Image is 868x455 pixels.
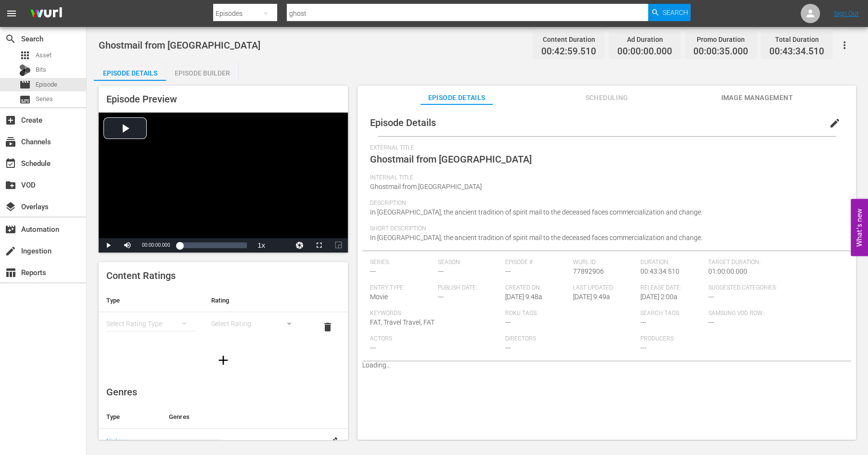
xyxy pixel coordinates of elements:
[438,259,501,266] span: Season:
[5,158,16,169] span: Schedule
[106,270,176,281] span: Content Ratings
[161,405,318,429] th: Genres
[370,284,433,292] span: Entry Type:
[505,335,636,343] span: Directors
[541,46,596,57] span: 00:42:59.510
[663,4,688,21] span: Search
[142,242,170,248] span: 00:00:00.000
[36,65,46,75] span: Bits
[5,114,16,126] span: Create
[309,238,329,253] button: Fullscreen
[640,267,679,275] span: 00:43:34.510
[571,92,643,104] span: Scheduling
[329,238,348,253] button: Picture-in-Picture
[708,310,771,317] span: Samsung VOD Row:
[370,144,839,152] span: External Title
[99,113,348,253] div: Video Player
[99,405,161,429] th: Type
[322,321,333,333] span: delete
[505,344,511,352] span: ---
[370,318,434,326] span: FAT, Travel Travel, FAT
[5,179,16,191] span: VOD
[370,174,839,182] span: Internal Title
[370,225,839,233] span: Short Description
[370,259,433,266] span: Series:
[290,238,309,253] button: Jump To Time
[640,335,771,343] span: Producers
[693,46,748,57] span: 00:00:35.000
[36,80,57,89] span: Episode
[829,117,841,129] span: edit
[94,62,166,81] button: Episode Details
[573,267,604,275] span: 77892906
[99,289,204,312] th: Type
[6,8,17,19] span: menu
[640,318,646,326] span: ---
[5,136,16,148] span: Channels
[5,33,16,45] span: Search
[370,200,839,207] span: Description
[19,79,31,90] span: Episode
[19,50,31,61] span: Asset
[505,318,511,326] span: ---
[5,224,16,235] span: Automation
[106,386,137,398] span: Genres
[640,259,703,266] span: Duration:
[769,46,824,57] span: 00:43:34.510
[708,293,714,301] span: ---
[166,62,238,81] button: Episode Builder
[99,39,260,51] span: Ghostmail from [GEOGRAPHIC_DATA]
[36,51,51,60] span: Asset
[640,284,703,292] span: Release Date:
[648,4,690,21] button: Search
[370,208,702,216] span: In [GEOGRAPHIC_DATA], the ancient tradition of spirit mail to the deceased faces commercializatio...
[179,242,247,248] div: Progress Bar
[438,267,444,275] span: ---
[617,33,672,46] div: Ad Duration
[362,361,851,369] p: Loading...
[573,259,636,266] span: Wurl ID:
[438,284,501,292] span: Publish Date:
[421,92,493,104] span: Episode Details
[721,92,793,104] span: Image Management
[505,284,568,292] span: Created On:
[370,153,532,165] span: Ghostmail from [GEOGRAPHIC_DATA]
[23,2,69,25] img: ans4CAIJ8jUAAAAAAAAAAAAAAAAAAAAAAAAgQb4GAAAAAAAAAAAAAAAAAAAAAAAAJMjXAAAAAAAAAAAAAAAAAAAAAAAAgAT5G...
[617,46,672,57] span: 00:00:00.000
[370,117,436,128] span: Episode Details
[99,289,348,342] table: simple table
[370,335,500,343] span: Actors
[5,201,16,213] span: Overlays
[99,238,118,253] button: Play
[19,64,31,76] div: Bits
[541,33,596,46] div: Content Duration
[316,316,339,339] button: delete
[708,267,747,275] span: 01:00:00.000
[5,245,16,257] span: Ingestion
[640,310,703,317] span: Search Tags:
[693,33,748,46] div: Promo Duration
[370,293,388,301] span: Movie
[708,318,714,326] span: ---
[36,94,53,104] span: Series
[438,293,444,301] span: ---
[106,93,177,105] span: Episode Preview
[204,289,308,312] th: Rating
[505,259,568,266] span: Episode #:
[640,293,677,301] span: [DATE] 2:00a
[640,344,646,352] span: ---
[118,238,137,253] button: Mute
[370,267,376,275] span: ---
[769,33,824,46] div: Total Duration
[5,267,16,278] span: Reports
[823,112,846,135] button: edit
[505,310,636,317] span: Roku Tags:
[708,284,839,292] span: Suggested Categories:
[505,267,511,275] span: ---
[19,94,31,105] span: Series
[106,437,128,444] a: Nielsen
[94,62,166,85] div: Episode Details
[370,234,702,241] span: In [GEOGRAPHIC_DATA], the ancient tradition of spirit mail to the deceased faces commercializatio...
[573,284,636,292] span: Last Updated:
[851,199,868,256] button: Open Feedback Widget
